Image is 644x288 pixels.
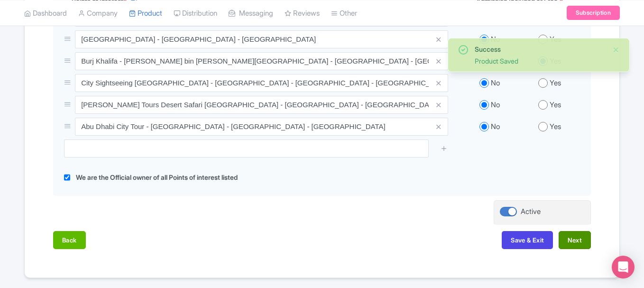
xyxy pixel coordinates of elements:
label: Yes [550,78,561,89]
div: Open Intercom Messenger [612,256,635,279]
label: Yes [550,100,561,111]
label: We are the Official owner of all Points of interest listed [76,172,238,183]
button: Save & Exit [502,231,553,249]
button: Back [53,231,86,249]
label: No [491,100,500,111]
button: Next [559,231,591,249]
button: Close [612,44,620,56]
label: No [491,121,500,132]
div: Active [521,206,541,217]
div: Success [475,44,605,54]
label: Yes [550,34,561,45]
div: Product Saved [475,56,605,66]
a: Subscription [567,6,620,20]
label: No [491,78,500,89]
label: Yes [550,121,561,132]
label: No [491,34,500,45]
